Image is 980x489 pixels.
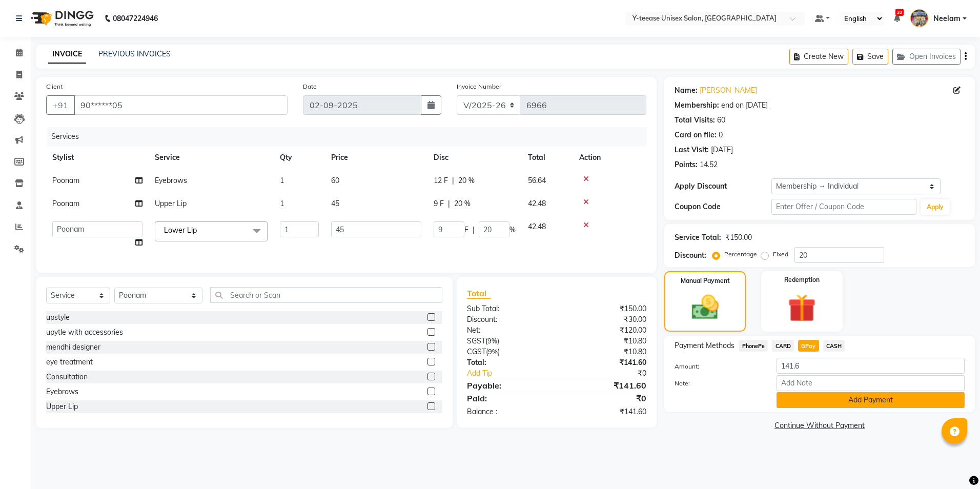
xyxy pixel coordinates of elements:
button: Save [852,49,888,65]
img: logo [26,4,96,33]
span: CARD [772,340,794,352]
div: ( ) [459,336,557,347]
span: Poonam [52,199,79,208]
div: Card on file: [675,130,717,140]
div: Last Visit: [675,145,709,155]
a: PREVIOUS INVOICES [98,49,171,58]
div: Discount: [459,314,557,325]
span: 9% [487,337,497,345]
a: [PERSON_NAME] [700,85,757,96]
span: 1 [280,199,284,208]
button: +91 [46,95,75,115]
th: Qty [274,146,325,169]
img: _cash.svg [683,292,727,323]
span: Total [467,288,491,299]
span: | [473,225,475,235]
input: Enter Offer / Coupon Code [771,199,916,215]
img: Neelam [910,9,928,27]
div: ₹0 [557,392,654,404]
span: 20 % [458,175,475,186]
span: 42.48 [528,222,546,231]
div: upytle with accessories [46,327,123,338]
div: Balance : [459,406,557,417]
span: CASH [823,340,845,352]
button: Open Invoices [892,49,961,65]
span: 9 F [434,198,444,209]
input: Add Note [777,375,965,391]
span: Payment Methods [675,340,734,351]
div: Total Visits: [675,115,715,126]
div: ₹141.60 [557,406,654,417]
div: ₹120.00 [557,325,654,336]
th: Stylist [46,146,149,169]
span: 60 [331,176,339,185]
a: INVOICE [48,45,86,64]
span: 20 [895,9,904,16]
div: ( ) [459,347,557,357]
label: Fixed [773,250,788,259]
div: Coupon Code [675,201,771,212]
span: 20 % [454,198,471,209]
div: Discount: [675,250,706,261]
div: Sub Total: [459,303,557,314]
b: 08047224946 [113,4,158,33]
th: Action [573,146,646,169]
span: 12 F [434,175,448,186]
div: Total: [459,357,557,368]
th: Total [522,146,573,169]
label: Redemption [784,275,820,284]
span: Eyebrows [155,176,187,185]
div: Apply Discount [675,181,771,192]
label: Amount: [667,362,769,371]
div: Service Total: [675,232,721,243]
div: ₹150.00 [725,232,752,243]
label: Percentage [724,250,757,259]
a: x [197,226,201,235]
input: Amount [777,358,965,374]
div: [DATE] [711,145,733,155]
span: CGST [467,347,486,356]
button: Create New [789,49,848,65]
span: Neelam [933,13,961,24]
div: Consultation [46,372,88,382]
div: mendhi designer [46,342,100,353]
div: ₹10.80 [557,347,654,357]
button: Apply [921,199,950,215]
div: ₹0 [573,368,655,379]
div: ₹141.60 [557,379,654,392]
span: SGST [467,336,485,345]
label: Date [303,82,317,91]
span: 56.64 [528,176,546,185]
a: 20 [894,14,900,23]
a: Add Tip [459,368,573,379]
span: | [448,198,450,209]
span: Poonam [52,176,79,185]
input: Search by Name/Mobile/Email/Code [74,95,288,115]
div: Upper Lip [46,401,78,412]
th: Disc [427,146,522,169]
button: Add Payment [777,392,965,408]
span: 42.48 [528,199,546,208]
label: Note: [667,379,769,388]
span: | [452,175,454,186]
img: _gift.svg [779,291,825,325]
span: 9% [488,348,498,356]
span: PhonePe [739,340,768,352]
label: Manual Payment [681,276,730,286]
div: ₹141.60 [557,357,654,368]
div: 14.52 [700,159,718,170]
span: GPay [798,340,819,352]
div: 0 [719,130,723,140]
span: F [464,225,468,235]
div: Payable: [459,379,557,392]
div: eye treatment [46,357,93,368]
span: 45 [331,199,339,208]
div: Net: [459,325,557,336]
span: Upper Lip [155,199,187,208]
div: Services [47,127,654,146]
div: Name: [675,85,698,96]
th: Service [149,146,274,169]
div: end on [DATE] [721,100,768,111]
a: Continue Without Payment [666,420,973,431]
div: Points: [675,159,698,170]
